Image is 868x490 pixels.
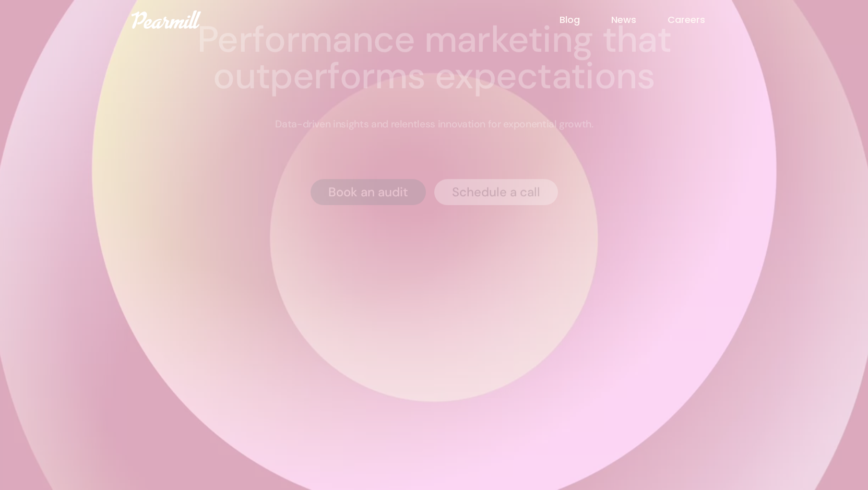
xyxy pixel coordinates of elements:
a: Book an audit [311,179,426,205]
p: Data-driven insights and relentless innovation for exponential growth. [275,117,593,131]
a: News [611,13,668,27]
h1: Performance marketing that outperforms expectations [142,21,727,94]
img: Pearmill logo [132,10,201,29]
a: Blog [560,13,611,27]
a: Careers [668,13,736,27]
a: Schedule a call [434,179,558,205]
